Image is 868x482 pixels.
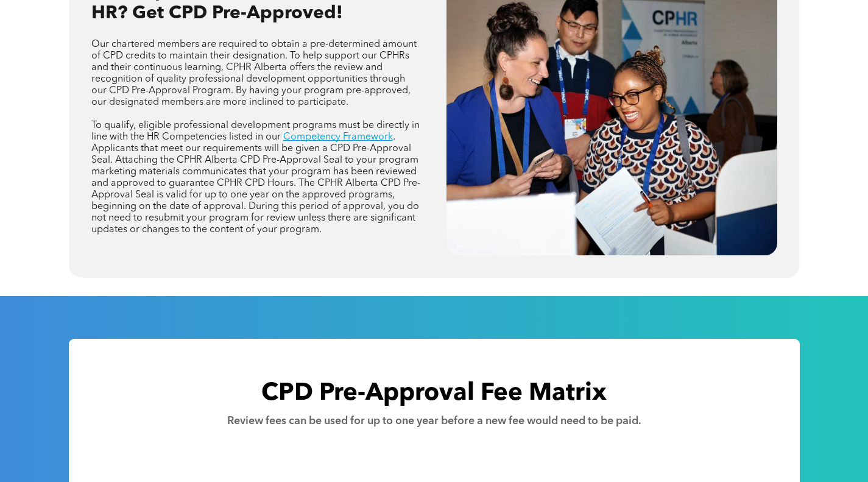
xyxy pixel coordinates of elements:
[91,132,420,235] span: . Applicants that meet our requirements will be given a CPD Pre-Approval Seal. Attaching the CPHR...
[91,40,417,107] span: Our chartered members are required to obtain a pre-determined amount of CPD credits to maintain t...
[261,381,607,406] span: CPD Pre-Approval Fee Matrix
[283,132,393,142] a: Competency Framework
[227,416,641,427] span: Review fees can be used for up to one year before a new fee would need to be paid.
[91,121,420,142] span: To qualify, eligible professional development programs must be directly in line with the HR Compe...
